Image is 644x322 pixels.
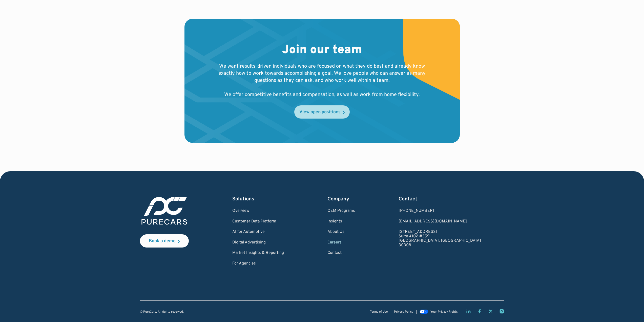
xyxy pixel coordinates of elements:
[399,196,481,203] div: Contact
[327,251,355,255] a: Contact
[327,209,355,213] a: OEM Programs
[327,240,355,245] a: Careers
[327,230,355,234] a: About Us
[140,196,189,226] img: purecars logo
[399,230,481,248] a: [STREET_ADDRESS]Suite A102 #359[GEOGRAPHIC_DATA], [GEOGRAPHIC_DATA]30308
[499,309,504,314] a: Instagram page
[232,196,284,203] div: Solutions
[149,239,176,243] div: Book a demo
[232,251,284,255] a: Market Insights & Reporting
[399,219,481,224] a: Email us
[232,240,284,245] a: Digital Advertising
[232,219,284,224] a: Customer Data Platform
[140,234,189,248] a: Book a demo
[282,43,362,58] h2: Join our team
[217,63,427,98] p: We want results-driven individuals who are focused on what they do best and already know exactly ...
[232,230,284,234] a: AI for Automotive
[394,310,413,314] a: Privacy Policy
[420,310,458,314] a: Your Privacy Rights
[294,105,350,119] a: View open positions
[327,219,355,224] a: Insights
[370,310,388,314] a: Terms of Use
[232,209,284,213] a: Overview
[488,309,493,314] a: Twitter X page
[399,209,481,213] div: [PHONE_NUMBER]
[466,309,471,314] a: LinkedIn page
[430,310,458,314] div: Your Privacy Rights
[232,261,284,266] a: For Agencies
[477,309,482,314] a: Facebook page
[140,310,184,314] div: © PureCars. All rights reserved.
[327,196,355,203] div: Company
[299,110,341,115] div: View open positions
